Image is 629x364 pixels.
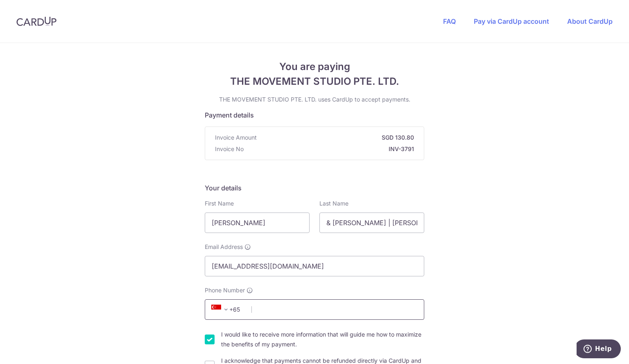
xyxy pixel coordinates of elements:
[211,305,231,314] span: +65
[205,256,424,276] input: Email address
[567,17,613,25] a: About CardUp
[205,59,424,74] span: You are paying
[319,213,424,233] input: Last name
[205,213,310,233] input: First name
[221,330,424,349] label: I would like to receive more information that will guide me how to maximize the benefits of my pa...
[205,183,424,193] h5: Your details
[205,199,234,208] label: First Name
[205,286,245,294] span: Phone Number
[215,133,257,142] span: Invoice Amount
[260,133,414,142] strong: SGD 130.80
[247,145,414,153] strong: INV-3791
[205,95,424,104] p: THE MOVEMENT STUDIO PTE. LTD. uses CardUp to accept payments.
[205,243,243,251] span: Email Address
[209,305,246,314] span: +65
[443,17,456,25] a: FAQ
[474,17,549,25] a: Pay via CardUp account
[205,110,424,120] h5: Payment details
[205,74,424,89] span: THE MOVEMENT STUDIO PTE. LTD.
[319,199,348,208] label: Last Name
[16,16,57,26] img: CardUp
[215,145,244,153] span: Invoice No
[577,339,621,360] iframe: Opens a widget where you can find more information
